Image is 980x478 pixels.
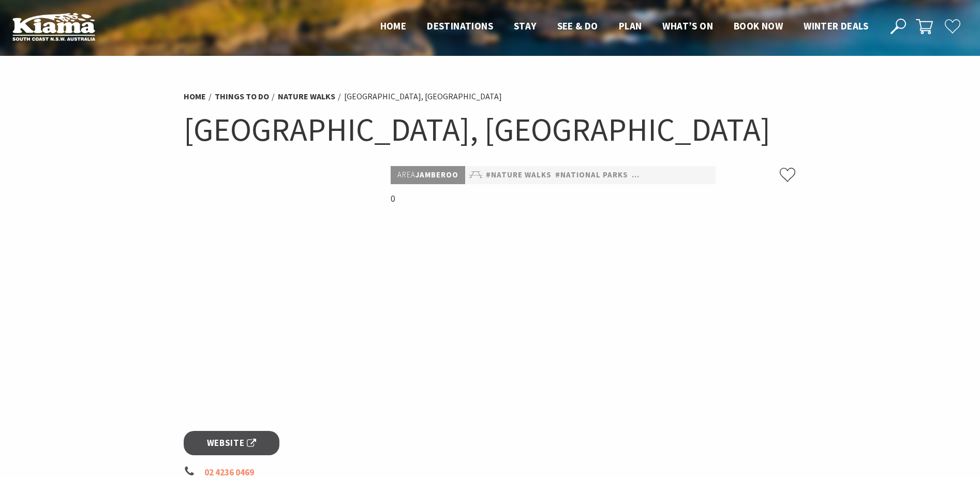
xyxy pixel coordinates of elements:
[619,20,642,32] span: Plan
[391,192,796,473] div: 0
[397,170,415,180] span: Area
[734,20,783,32] span: Book now
[662,20,713,32] span: What’s On
[427,20,493,33] a: Destinations
[662,20,713,33] a: What’s On
[557,20,598,33] a: See & Do
[207,436,257,450] span: Website
[427,20,493,32] span: Destinations
[380,20,407,33] a: Home
[632,169,733,182] a: #Natural Attractions
[184,91,206,102] a: Home
[486,169,552,182] a: #Nature Walks
[380,20,407,32] span: Home
[734,20,783,33] a: Book now
[391,166,465,184] p: Jamberoo
[12,12,95,41] img: Kiama Logo
[344,90,502,103] li: [GEOGRAPHIC_DATA], [GEOGRAPHIC_DATA]
[184,431,279,455] a: Website
[804,20,868,33] a: Winter Deals
[804,20,868,32] span: Winter Deals
[514,20,537,32] span: Stay
[557,20,598,32] span: See & Do
[555,169,628,182] a: #National Parks
[278,91,335,102] a: Nature Walks
[370,18,879,35] nav: Main Menu
[184,109,796,151] h1: [GEOGRAPHIC_DATA], [GEOGRAPHIC_DATA]
[215,91,269,102] a: Things To Do
[619,20,642,33] a: Plan
[514,20,537,33] a: Stay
